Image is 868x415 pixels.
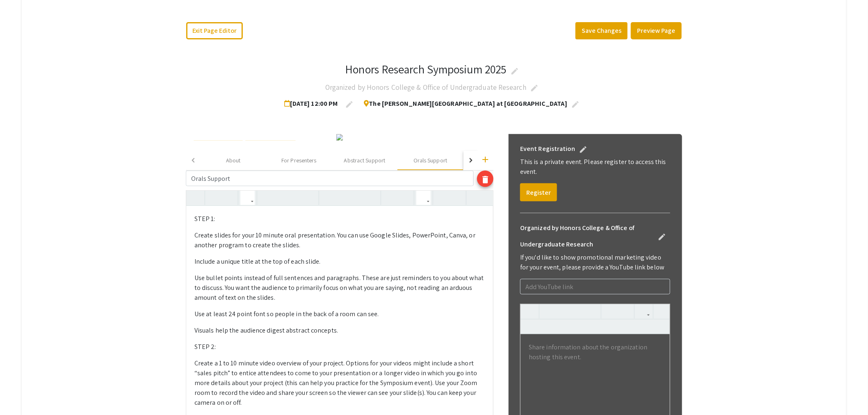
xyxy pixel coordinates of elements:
[188,191,203,205] button: View HTML
[480,175,490,185] mat-icon: delete
[194,230,485,250] p: Create slides for your 10 minute oral presentation. You can use Google Slides, PowerPoint, Canva,...
[576,22,628,39] button: Save Changes
[637,304,651,319] button: Link
[259,191,274,205] button: Strong (Ctrl + B)
[603,304,618,319] button: Unordered list
[657,232,667,242] mat-icon: edit
[284,96,341,112] span: [DATE] 12:00 PM
[194,326,485,335] p: Visuals help the audience digest abstract concepts.
[520,253,670,272] p: If you'd like to show promotional marketing video for your event, please provide a YouTube link b...
[194,342,485,352] p: STEP 2:
[520,220,654,253] h6: Organized by Honors College & Office of Undergraduate Research
[397,191,412,205] button: Ordered list
[345,62,507,76] h3: Honors Research Symposium 2025
[450,191,464,205] button: Subscript
[571,100,580,109] mat-icon: edit
[274,191,288,205] button: Emphasis (Ctrl + I)
[302,191,317,205] button: Deleted
[281,156,316,165] div: For Presenters
[468,191,483,205] button: Insert horizontal rule
[288,191,302,205] button: Underline
[413,156,447,165] div: Orals Support
[520,183,557,201] button: Register
[350,191,364,205] button: Align Right
[530,83,539,93] mat-icon: edit
[537,319,551,333] button: Subscript
[345,100,354,109] mat-icon: edit
[194,273,485,303] p: Use bullet points instead of full sentences and paragraphs. These are just reminders to you about...
[336,134,343,141] img: 59b9fcbe-6bc5-4e6d-967d-67fe823bd54b.jpg
[570,304,585,319] button: Underline
[520,141,575,157] h6: Event Registration
[523,304,537,319] button: View HTML
[631,22,682,39] button: Preview Page
[222,191,236,205] button: Redo (Ctrl + Y)
[194,309,485,319] p: Use at least 24 point font so people in the back of a room can see.
[556,304,570,319] button: Emphasis (Ctrl + I)
[520,157,670,177] p: This is a private event. Please register to access this event.
[578,145,588,155] mat-icon: edit
[541,304,556,319] button: Strong (Ctrl + B)
[618,304,632,319] button: Ordered list
[321,191,336,205] button: Align Left
[383,191,397,205] button: Unordered list
[510,66,520,76] mat-icon: edit
[523,319,537,333] button: Superscript
[435,191,450,205] button: Superscript
[336,191,350,205] button: Align Center
[364,191,379,205] button: Align Justify
[186,22,243,39] button: Exit Page Editor
[416,191,431,205] button: Link
[226,156,241,165] div: About
[520,279,670,294] input: Add YouTube link
[585,304,599,319] button: Deleted
[194,358,485,408] p: Create a 1 to 10 minute video overview of your project. Options for your videos might include a s...
[6,378,35,409] iframe: Chat
[194,257,485,267] p: Include a unique title at the top of each slide.
[186,171,474,186] input: Tab name
[194,214,485,224] p: STEP 1:
[344,156,386,165] div: Abstract Support
[325,79,526,96] h4: Organized by Honors College & Office of Undergraduate Research
[480,155,490,164] mat-icon: add
[240,191,255,205] button: Formatting
[207,191,222,205] button: Undo (Ctrl + Z)
[358,96,568,112] span: The [PERSON_NAME][GEOGRAPHIC_DATA] at [GEOGRAPHIC_DATA]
